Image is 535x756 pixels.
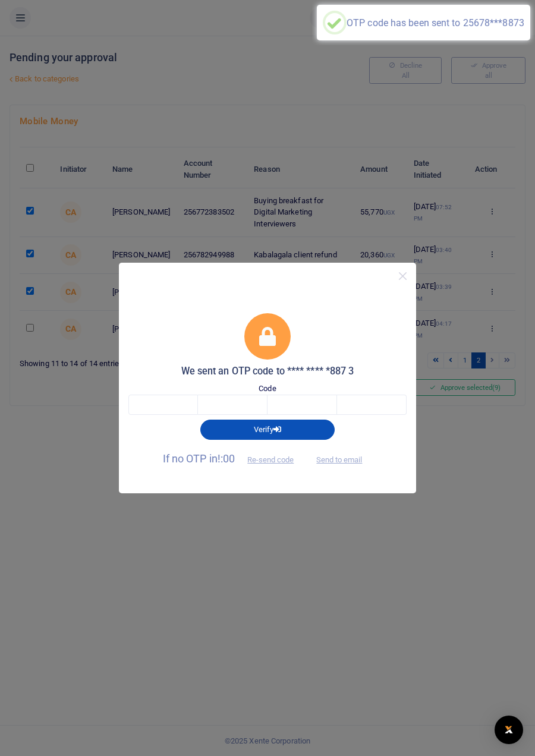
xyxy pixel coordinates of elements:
[163,452,304,465] span: If no OTP in
[259,383,276,395] label: Code
[394,267,411,285] button: Close
[200,420,335,440] button: Verify
[495,716,523,744] div: Open Intercom Messenger
[218,452,235,465] span: !:00
[347,17,524,29] div: OTP code has been sent to 25678***8873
